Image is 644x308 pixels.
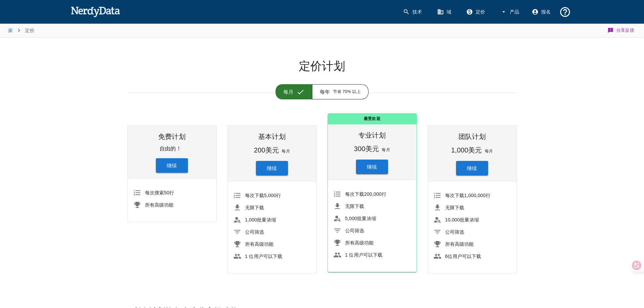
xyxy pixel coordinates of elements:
font: 200美元 [254,146,279,154]
font: 继续 [367,164,377,170]
button: 继续 [456,161,488,175]
font: 免费计划 [158,133,186,140]
font: 定价 [25,28,34,33]
font: 高级功能 [355,240,374,245]
button: 支持和文档 [556,3,574,21]
font: 每次下载 [345,191,364,197]
button: 每年 节省 70% 以上 [312,84,368,99]
font: 筛选 [355,228,364,233]
font: 6位 [445,254,453,259]
font: 筛选 [255,229,264,235]
font: 无限 [345,204,355,209]
font: 用户可以下载 [354,252,383,258]
font: 高级功能 [154,202,174,208]
font: 10,000 [445,217,460,222]
font: 用户可以下载 [254,254,283,259]
font: 1,000 [245,217,257,222]
font: 所有 [345,240,355,245]
font: 公司 [345,228,355,233]
font: 最受欢迎 [364,116,381,121]
a: 域 [433,3,457,21]
font: 下载 [255,205,264,210]
font: 基本计划 [258,133,286,140]
font: 300美元 [354,145,379,152]
font: 继续 [467,165,477,171]
font: 每月 [283,89,294,95]
font: 1 位 [345,252,354,258]
font: 所有 [145,202,154,208]
img: NerdyData.com [71,5,120,18]
font: 公司 [245,229,255,235]
font: 高级功能 [255,241,274,247]
font: 分享反馈 [616,28,635,33]
a: 家 [8,28,13,33]
font: 用户可以下载 [453,254,481,259]
font: 所有 [245,241,255,247]
font: 域 [447,9,451,15]
font: 所有 [445,241,455,247]
font: 批量浓缩 [257,217,276,222]
font: 每月 [485,149,493,153]
font: 每月 [282,149,290,153]
a: 定价 [462,3,491,21]
font: 筛选 [455,229,464,235]
font: 每月 [382,147,390,152]
font: 公司 [445,229,455,235]
font: 每次下载 [445,193,464,198]
font: 1,000,000行 [464,193,491,198]
button: 分享反馈 [606,24,636,37]
font: 批量浓缩 [357,216,376,221]
font: 继续 [267,165,277,171]
font: 5,000行 [264,193,281,198]
font: 50行 [164,190,174,195]
font: 无限 [445,205,455,210]
font: 下载 [355,204,364,209]
font: 团队计划 [458,133,486,140]
font: 无限 [245,205,255,210]
font: 定价 [476,9,485,15]
button: 产品 [496,3,525,21]
font: 继续 [167,163,177,168]
font: 5,000 [345,216,357,221]
a: 技术 [399,3,428,21]
font: 自由的！ [160,146,182,151]
font: 1 位 [245,254,254,259]
a: 报名 [528,3,556,21]
font: 每次搜索 [145,190,164,195]
button: 继续 [156,158,188,173]
button: 每月 [276,84,312,99]
font: 专业计划 [358,132,386,139]
font: 定价计划 [299,60,345,72]
button: 继续 [356,160,388,174]
font: 1,000美元 [451,146,482,154]
button: 继续 [256,161,288,175]
font: 技术 [412,9,422,15]
font: 批量浓缩 [460,217,479,222]
font: 每年 [320,89,330,95]
font: 产品 [510,9,520,15]
font: 每次下载 [245,193,264,198]
font: 节省 70% 以上 [333,89,361,94]
font: 200,000行 [364,191,386,197]
nav: 面包屑 [8,24,34,37]
font: 下载 [455,205,464,210]
font: 高级功能 [455,241,474,247]
font: 报名 [541,9,551,15]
